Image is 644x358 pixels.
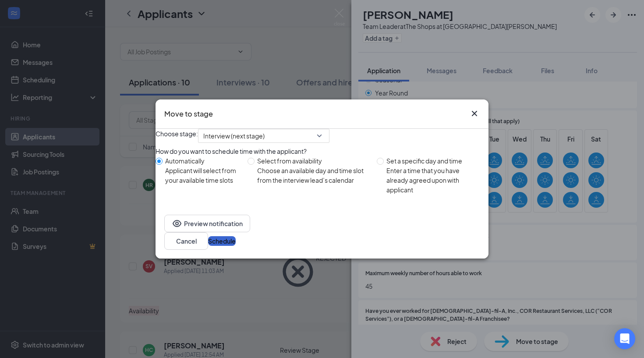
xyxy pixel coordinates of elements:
[165,166,241,185] div: Applicant will select from your available time slots
[257,156,370,166] div: Select from availability
[203,129,265,142] span: Interview (next stage)
[165,156,241,166] div: Automatically
[469,108,480,119] svg: Cross
[164,215,250,232] button: EyePreview notification
[386,156,481,166] div: Set a specific day and time
[386,166,481,195] div: Enter a time that you have already agreed upon with applicant
[469,108,480,119] button: Close
[156,146,488,156] div: How do you want to schedule time with the applicant?
[257,166,370,185] div: Choose an available day and time slot from the interview lead’s calendar
[156,129,198,143] span: Choose stage:
[164,232,208,250] button: Cancel
[208,236,236,246] button: Schedule
[614,328,635,349] div: Open Intercom Messenger
[172,218,182,229] svg: Eye
[164,108,213,120] h3: Move to stage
